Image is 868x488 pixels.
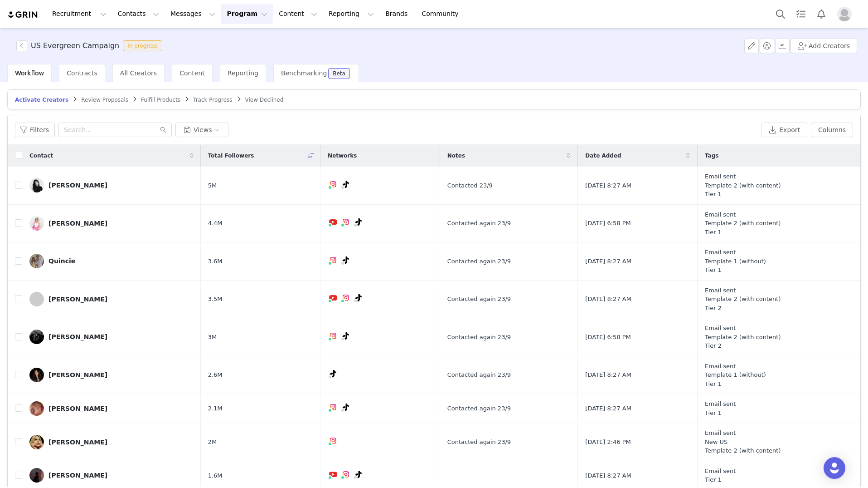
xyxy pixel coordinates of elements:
[208,152,254,160] span: Total Followers
[15,123,55,137] button: Filters
[29,435,44,449] img: 77c9840d-642c-428d-8031-c0eb17d54bce.jpg
[48,371,107,379] div: [PERSON_NAME]
[221,4,273,24] button: Program
[328,152,357,160] span: Networks
[58,123,172,137] input: Search...
[380,4,416,24] a: Brands
[29,468,194,483] a: [PERSON_NAME]
[208,219,223,228] span: 4.4M
[791,4,811,24] a: Tasks
[31,40,119,51] h3: US Evergreen Campaign
[705,210,781,237] span: Email sent Template 2 (with content) Tier 1
[29,330,44,344] img: 2bb203db-d127-4c99-ae34-f429f788b424--s.jpg
[585,471,631,480] span: [DATE] 8:27 AM
[585,257,631,266] span: [DATE] 8:27 AM
[447,219,511,228] span: Contacted again 23/9
[29,401,194,416] a: [PERSON_NAME]
[281,69,327,77] span: Benchmarking
[447,438,511,447] span: Contacted again 23/9
[29,178,44,192] img: 52c6aaef-1506-4d87-9c8e-97f26675f8ec.jpg
[120,69,157,77] span: All Creators
[342,294,349,301] img: instagram.svg
[811,4,831,24] button: Notifications
[48,220,107,227] div: [PERSON_NAME]
[208,181,217,190] span: 5M
[824,457,845,479] div: Open Intercom Messenger
[705,324,781,350] span: Email sent Template 2 (with content) Tier 2
[165,4,221,24] button: Messages
[29,292,194,306] a: [PERSON_NAME]
[29,178,194,192] a: [PERSON_NAME]
[16,40,166,51] span: [object Object]
[29,368,194,382] a: [PERSON_NAME]
[447,257,511,266] span: Contacted again 23/9
[160,127,166,133] i: icon: search
[585,333,630,342] span: [DATE] 6:58 PM
[29,216,194,231] a: [PERSON_NAME]
[123,40,162,51] span: In progress
[15,97,68,103] span: Activate Creators
[48,405,107,412] div: [PERSON_NAME]
[208,333,217,342] span: 3M
[832,7,861,21] button: Profile
[447,404,511,413] span: Contacted again 23/9
[585,438,630,447] span: [DATE] 2:46 PM
[29,254,44,268] img: aaa3a192-acbf-43aa-8b40-68b09f12c53f.jpg
[208,404,223,413] span: 2.1M
[342,218,349,226] img: instagram.svg
[29,468,44,483] img: 6b15f4b4-2f1a-41ef-9f82-0c3ba92676f0.jpg
[705,362,766,389] span: Email sent Template 1 (without) Tier 1
[811,123,853,137] button: Columns
[330,404,337,411] img: instagram.svg
[29,435,194,449] a: [PERSON_NAME]
[330,181,337,188] img: instagram.svg
[705,429,781,455] span: Email sent New US Template 2 (with content)
[447,295,511,304] span: Contacted again 23/9
[330,256,337,264] img: instagram.svg
[228,69,258,77] span: Reporting
[837,7,852,21] img: placeholder-profile.jpg
[81,97,128,103] span: Review Proposals
[29,254,194,268] a: Quincie
[67,69,97,77] span: Contracts
[330,437,337,444] img: instagram.svg
[29,401,44,416] img: 765dba3d-a5d3-4e21-a03b-16caee607150.jpg
[417,4,468,24] a: Community
[7,10,39,19] img: grin logo
[29,152,53,160] span: Contact
[208,471,223,480] span: 1.6M
[273,4,323,24] button: Content
[208,370,223,380] span: 2.6M
[179,69,205,77] span: Content
[15,69,44,77] span: Workflow
[585,219,630,228] span: [DATE] 6:58 PM
[48,472,107,479] div: [PERSON_NAME]
[585,181,631,190] span: [DATE] 8:27 AM
[705,248,766,275] span: Email sent Template 1 (without) Tier 1
[447,181,493,190] span: Contacted 23/9
[761,123,807,137] button: Export
[790,39,857,53] button: Add Creators
[585,370,631,380] span: [DATE] 8:27 AM
[705,286,781,313] span: Email sent Template 2 (with content) Tier 2
[585,295,631,304] span: [DATE] 8:27 AM
[330,332,337,340] img: instagram.svg
[112,4,165,24] button: Contacts
[175,123,228,137] button: Views
[323,4,379,24] button: Reporting
[705,152,718,160] span: Tags
[48,439,107,446] div: [PERSON_NAME]
[48,182,107,189] div: [PERSON_NAME]
[585,404,631,413] span: [DATE] 8:27 AM
[29,368,44,382] img: 93e84317-8702-45a2-8059-4577e81f6640.jpg
[342,471,349,478] img: instagram.svg
[29,330,194,344] a: [PERSON_NAME]
[705,467,736,484] span: Email sent Tier 1
[208,257,223,266] span: 3.6M
[47,4,112,24] button: Recruitment
[705,172,781,199] span: Email sent Template 2 (with content) Tier 1
[333,71,345,76] div: Beta
[585,152,621,160] span: Date Added
[208,295,223,304] span: 3.5M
